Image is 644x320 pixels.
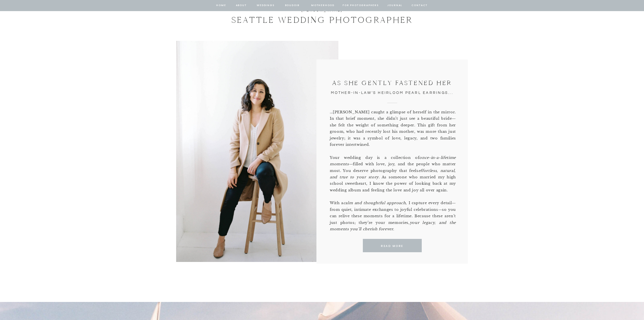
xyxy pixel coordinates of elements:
h1: SEATTLE WEDDING PHOTOGRAPHER [214,13,430,26]
i: effortless, natural, and true to your story [330,168,456,179]
a: BOUDOIR [284,3,300,8]
a: contact [411,3,428,8]
a: home [216,3,226,8]
a: journal [386,3,403,8]
p: As she Gently Fastened Her [328,79,456,88]
a: about [235,3,247,8]
i: calm and thoughtful approach [343,201,406,205]
p: Mother-In-Law's Heirloom Pearl Earrings... [328,90,456,96]
p: ...[PERSON_NAME] caught a glimpse of herself in the mirror. In that brief moment, she didn’t just... [330,109,456,230]
a: for photographers [343,3,379,8]
a: Motherhood [311,3,334,8]
a: READ MORE [367,244,418,249]
h2: [PERSON_NAME] [269,7,375,13]
a: Weddings [256,3,275,8]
